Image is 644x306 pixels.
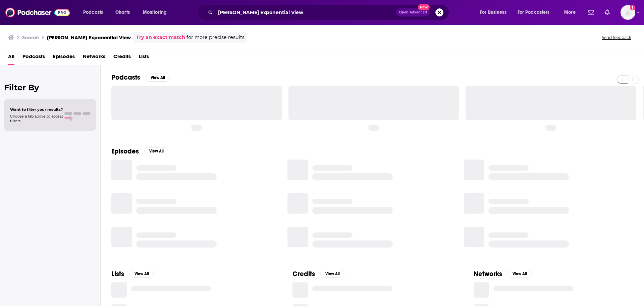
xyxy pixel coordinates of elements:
[396,8,430,16] button: Open AdvancedNew
[83,51,105,65] a: Networks
[215,7,396,18] input: Search podcasts, credits, & more...
[111,147,139,156] h2: Episodes
[111,7,134,18] a: Charts
[621,5,635,20] span: Logged in as headlandconsultancy
[186,34,245,41] span: for more precise results
[602,7,612,18] a: Show notifications dropdown
[139,51,149,65] a: Lists
[143,8,167,17] span: Monitoring
[518,8,550,17] span: For Podcasters
[292,270,315,278] h2: Credits
[507,270,532,278] button: View All
[10,107,63,112] span: Want to filter your results?
[600,35,633,40] button: Send feedback
[53,51,75,65] a: Episodes
[564,8,576,17] span: More
[47,34,131,41] h3: [PERSON_NAME] Exponential View
[480,8,506,17] span: For Business
[8,51,14,65] a: All
[115,8,130,17] span: Charts
[203,5,455,20] div: Search podcasts, credits, & more...
[83,8,103,17] span: Podcasts
[621,5,635,20] button: Show profile menu
[144,147,168,155] button: View All
[111,270,154,278] a: ListsView All
[585,7,597,18] a: Show notifications dropdown
[129,270,154,278] button: View All
[111,270,124,278] h2: Lists
[320,270,344,278] button: View All
[111,73,140,82] h2: Podcasts
[111,73,170,82] a: PodcastsView All
[78,7,112,18] button: open menu
[10,114,63,123] span: Choose a tab above to access filters.
[418,4,430,10] span: New
[474,270,532,278] a: NetworksView All
[399,11,427,14] span: Open Advanced
[138,7,175,18] button: open menu
[5,6,70,19] img: Podchaser - Follow, Share and Rate Podcasts
[136,34,185,41] a: Try an exact match
[22,51,45,65] a: Podcasts
[22,34,39,41] h3: Search
[475,7,515,18] button: open menu
[621,5,635,20] img: User Profile
[146,74,170,82] button: View All
[474,270,502,278] h2: Networks
[111,147,168,156] a: EpisodesView All
[559,7,584,18] button: open menu
[513,7,559,18] button: open menu
[4,83,96,92] h2: Filter By
[630,5,635,10] svg: Add a profile image
[113,51,131,65] a: Credits
[292,270,344,278] a: CreditsView All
